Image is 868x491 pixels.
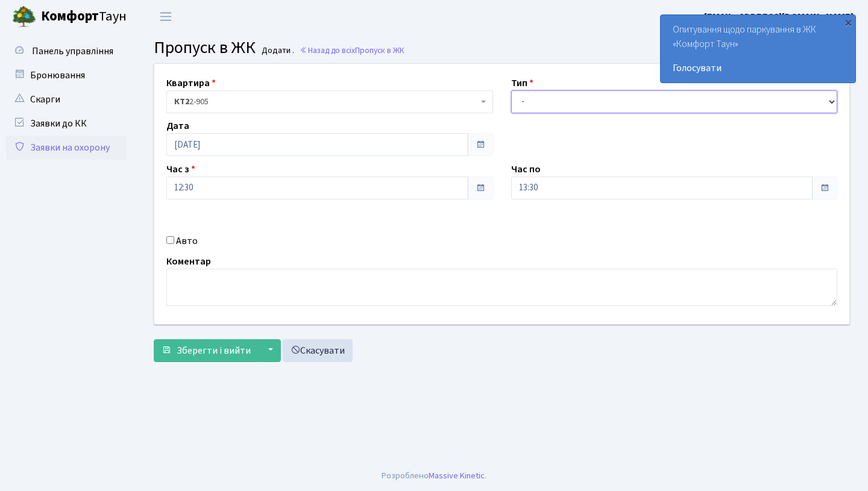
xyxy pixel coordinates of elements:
span: Зберегти і вийти [177,344,251,357]
button: Зберегти і вийти [154,339,259,362]
div: × [842,16,854,28]
a: Бронювання [6,63,127,87]
button: Переключити навігацію [151,7,181,27]
a: Massive Kinetic [429,469,485,482]
span: Панель управління [32,45,113,58]
label: Квартира [166,76,216,90]
b: Комфорт [41,7,99,26]
span: <b>КТ2</b>&nbsp;&nbsp;&nbsp;2-905 [174,96,478,108]
div: Опитування щодо паркування в ЖК «Комфорт Таун» [661,15,855,83]
a: Панель управління [6,39,127,63]
a: Заявки до КК [6,111,127,136]
span: Пропуск в ЖК [355,45,404,56]
a: Заявки на охорону [6,136,127,160]
label: Тип [511,76,533,90]
span: <b>КТ2</b>&nbsp;&nbsp;&nbsp;2-905 [166,90,493,113]
label: Коментар [166,254,211,269]
span: Таун [41,7,127,27]
label: Авто [176,234,198,248]
a: [EMAIL_ADDRESS][DOMAIN_NAME] [704,10,854,24]
img: logo.png [12,5,36,29]
label: Дата [166,119,189,133]
small: Додати . [259,46,294,56]
label: Час з [166,162,195,177]
a: Скасувати [283,339,353,362]
a: Скарги [6,87,127,111]
div: Розроблено . [382,469,486,483]
a: Голосувати [673,61,843,75]
a: Назад до всіхПропуск в ЖК [300,45,404,56]
span: Пропуск в ЖК [154,36,256,60]
b: КТ2 [174,96,189,108]
label: Час по [511,162,541,177]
